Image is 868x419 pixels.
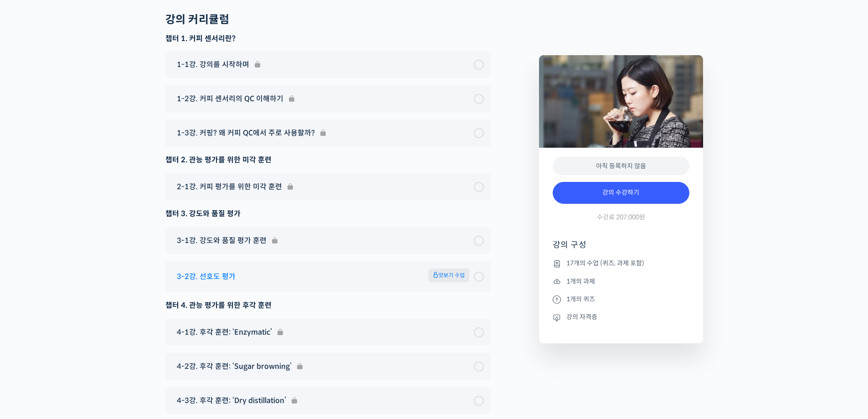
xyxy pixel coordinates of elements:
span: 맛보기 수업 [428,269,469,282]
li: 1개의 과제 [553,276,689,287]
div: 챕터 2. 관능 평가를 위한 미각 훈련 [165,154,491,166]
a: 설정 [118,289,175,312]
div: 아직 등록하지 않음 [553,157,689,176]
h3: 챕터 1. 커피 센서리란? [165,34,491,44]
span: 대화 [83,303,94,310]
div: 챕터 3. 강도와 품질 평가 [165,207,491,220]
div: 챕터 4. 관능 평가를 위한 후각 훈련 [165,299,491,311]
span: 설정 [141,303,152,310]
h2: 강의 커리큘럼 [165,13,230,26]
span: 수강료 207,000원 [597,213,645,222]
h4: 강의 구성 [553,239,689,258]
li: 1개의 퀴즈 [553,294,689,305]
li: 17개의 수업 (퀴즈, 과제 포함) [553,258,689,269]
span: 3-2강. 선호도 평가 [177,270,236,283]
a: 홈 [3,289,60,312]
a: 3-2강. 선호도 평가 맛보기 수업 [172,269,484,285]
span: 홈 [29,303,34,310]
li: 강의 자격증 [553,312,689,323]
a: 강의 수강하기 [553,182,689,204]
a: 대화 [60,289,118,312]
